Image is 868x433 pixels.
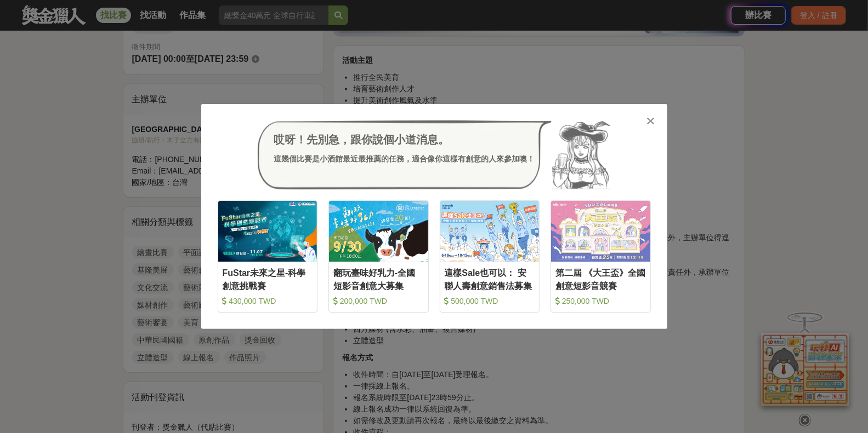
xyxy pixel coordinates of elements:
img: Avatar [552,120,611,189]
img: Cover Image [551,201,650,262]
div: 翻玩臺味好乳力-全國短影音創意大募集 [333,267,424,291]
div: FuStar未來之星-科學創意挑戰賽 [223,267,313,291]
a: Cover Image第二屆 《大王盃》全國創意短影音競賽 250,000 TWD [551,200,651,313]
a: Cover ImageFuStar未來之星-科學創意挑戰賽 430,000 TWD [218,200,318,313]
div: 這幾個比賽是小酒館最近最推薦的任務，適合像你這樣有創意的人來參加噢！ [274,153,535,165]
div: 這樣Sale也可以： 安聯人壽創意銷售法募集 [445,267,535,291]
div: 430,000 TWD [223,296,313,307]
a: Cover Image這樣Sale也可以： 安聯人壽創意銷售法募集 500,000 TWD [440,200,540,313]
div: 250,000 TWD [555,296,646,307]
div: 200,000 TWD [333,296,424,307]
div: 哎呀！先別急，跟你說個小道消息。 [274,131,535,148]
div: 第二屆 《大王盃》全國創意短影音競賽 [555,267,646,291]
a: Cover Image翻玩臺味好乳力-全國短影音創意大募集 200,000 TWD [328,200,429,313]
img: Cover Image [218,201,317,262]
div: 500,000 TWD [445,296,535,307]
img: Cover Image [329,201,428,262]
img: Cover Image [440,201,540,262]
